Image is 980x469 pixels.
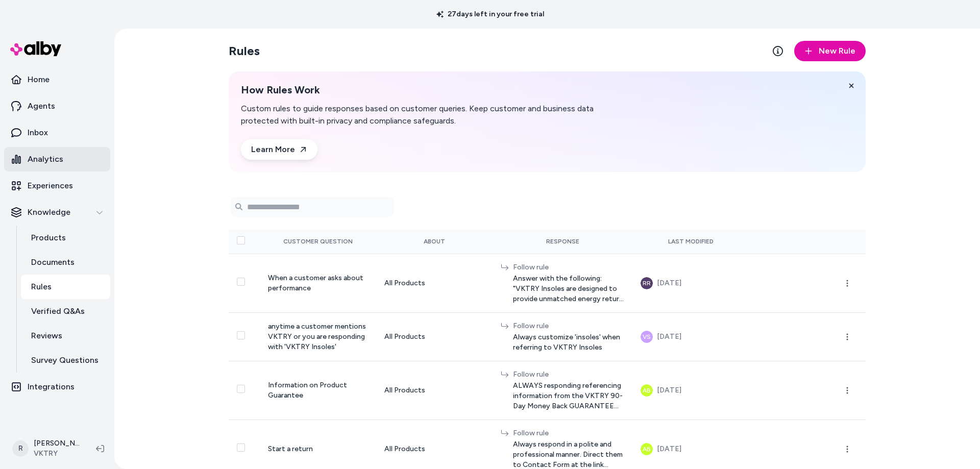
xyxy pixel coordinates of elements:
div: Follow rule [513,428,624,438]
span: VKTRY [34,449,80,459]
div: [DATE] [657,331,681,343]
img: alby Logo [10,41,61,56]
span: New Rule [819,45,855,57]
button: Select row [237,385,245,393]
h2: How Rules Work [241,84,633,96]
a: Learn More [241,139,317,160]
button: Select row [237,331,245,339]
h2: Rules [229,43,260,59]
a: Agents [4,94,110,118]
span: Answer with the following: "VKTRY Insoles are designed to provide unmatched energy return and hel... [513,274,624,304]
div: Response [501,237,624,245]
div: About [384,237,484,245]
a: Integrations [4,375,110,399]
p: Knowledge [28,206,70,218]
p: 27 days left in your free trial [430,9,550,19]
a: Products [21,226,110,250]
button: Knowledge [4,200,110,225]
button: RR [641,277,653,289]
button: AB [641,384,653,397]
span: Information on Product Guarantee [268,381,347,400]
a: Survey Questions [21,348,110,373]
div: All Products [384,444,484,454]
a: Reviews [21,324,110,348]
button: New Rule [794,41,866,61]
p: Home [28,73,50,86]
div: [DATE] [657,384,681,397]
div: Follow rule [513,321,624,331]
a: Home [4,67,110,92]
a: Experiences [4,174,110,198]
button: AB [641,443,653,455]
p: Inbox [28,127,48,139]
div: [DATE] [657,277,681,289]
div: [DATE] [657,443,681,455]
a: Analytics [4,147,110,171]
p: Custom rules to guide responses based on customer queries. Keep customer and business data protec... [241,103,633,127]
p: Agents [28,100,55,112]
a: Rules [21,275,110,299]
span: Always customize 'insoles' when referring to VKTRY Insoles [513,332,624,353]
div: All Products [384,332,484,342]
a: Documents [21,250,110,275]
p: Experiences [28,180,73,192]
span: Start a return [268,445,313,453]
p: Survey Questions [31,354,99,366]
div: Follow rule [513,262,624,273]
p: Documents [31,256,75,268]
div: Follow rule [513,369,624,380]
p: Integrations [28,381,75,393]
p: Products [31,232,66,244]
span: anytime a customer mentions VKTRY or you are responding with 'VKTRY Insoles' [268,322,366,351]
span: R [12,440,29,457]
div: Last Modified [641,237,741,245]
p: Verified Q&As [31,305,85,317]
button: VS [641,331,653,343]
a: Inbox [4,120,110,145]
button: R[PERSON_NAME]VKTRY [6,432,88,465]
div: All Products [384,385,484,396]
p: Rules [31,281,52,293]
p: Reviews [31,330,62,342]
div: Customer Question [268,237,368,245]
p: [PERSON_NAME] [34,438,80,449]
span: When a customer asks about performance [268,274,363,292]
button: Select all [237,236,245,244]
button: Select row [237,443,245,452]
button: Select row [237,278,245,286]
p: Analytics [28,153,63,165]
div: All Products [384,278,484,288]
span: ALWAYS responding referencing information from the VKTRY 90-Day Money Back GUARANTEE Document only. [513,381,624,411]
a: Verified Q&As [21,299,110,324]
